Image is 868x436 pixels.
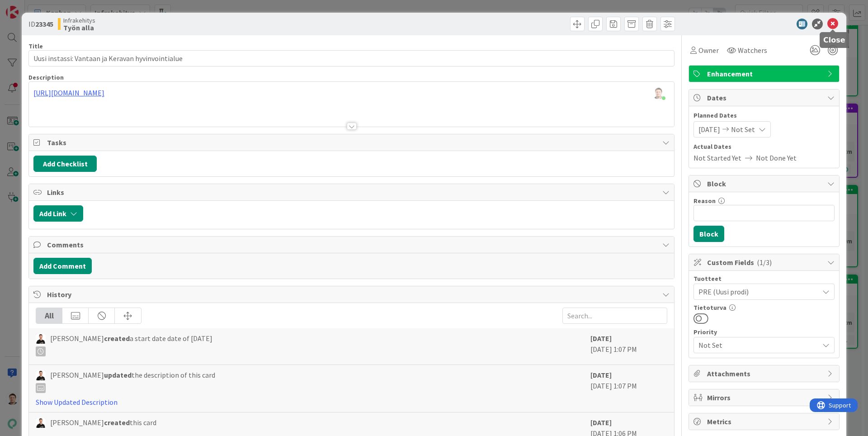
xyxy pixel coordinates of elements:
[823,36,845,44] h5: Close
[36,398,118,407] a: Show Updated Description
[33,205,83,222] button: Add Link
[707,392,823,403] span: Mirrors
[36,334,46,344] img: JV
[50,333,212,356] span: [PERSON_NAME] a start date date of [DATE]
[693,226,724,242] button: Block
[738,45,767,56] span: Watchers
[33,156,97,172] button: Add Checklist
[693,275,835,282] div: Tuotteet
[693,304,835,311] div: Tietoturva
[757,258,772,267] span: ( 1/3 )
[28,50,675,66] input: type card name here...
[63,24,95,31] b: Työn alla
[19,1,41,12] span: Support
[50,417,156,428] span: [PERSON_NAME] this card
[36,418,46,428] img: JV
[693,329,835,335] div: Priority
[104,370,132,379] b: updated
[698,339,814,351] span: Not Set
[590,370,612,379] b: [DATE]
[590,334,612,343] b: [DATE]
[562,308,667,324] input: Search...
[28,19,53,29] span: ID
[707,178,823,189] span: Block
[693,152,741,163] span: Not Started Yet
[104,334,130,343] b: created
[707,368,823,379] span: Attachments
[104,418,130,427] b: created
[50,370,215,393] span: [PERSON_NAME] the description of this card
[698,286,819,297] span: PRE (Uusi prodi)
[590,333,667,360] div: [DATE] 1:07 PM
[707,92,823,103] span: Dates
[707,257,823,268] span: Custom Fields
[590,418,612,427] b: [DATE]
[28,42,43,50] label: Title
[47,289,658,300] span: History
[707,416,823,427] span: Metrics
[63,17,95,24] span: Infrakehitys
[36,370,46,380] img: JV
[693,142,835,152] span: Actual Dates
[652,86,665,99] img: kWwg3ioFEd9OAiWkb1MriuCTSdeObmx7.png
[590,370,667,408] div: [DATE] 1:07 PM
[28,73,64,81] span: Description
[756,152,797,163] span: Not Done Yet
[33,258,92,274] button: Add Comment
[698,45,719,56] span: Owner
[707,68,823,79] span: Enhancement
[731,124,755,135] span: Not Set
[33,88,104,97] a: [URL][DOMAIN_NAME]
[47,187,658,198] span: Links
[698,124,720,135] span: [DATE]
[47,239,658,250] span: Comments
[693,197,716,205] label: Reason
[35,19,53,28] b: 23345
[47,137,658,148] span: Tasks
[36,308,62,323] div: All
[693,111,835,120] span: Planned Dates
